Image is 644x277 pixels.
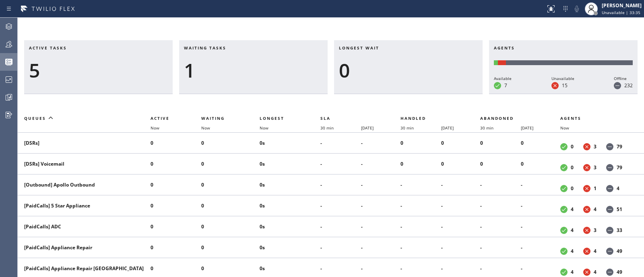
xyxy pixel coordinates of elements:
li: 0 [521,137,560,150]
li: - [480,262,521,275]
li: 0 [151,158,201,170]
li: 0s [260,158,320,170]
li: 0 [441,137,481,150]
dd: 4 [617,185,619,192]
li: 0 [201,179,260,191]
span: [DATE] [441,125,454,131]
dt: Available [560,143,568,150]
dt: Available [560,269,568,276]
li: - [361,220,400,233]
li: 0 [201,137,260,150]
span: Longest wait [339,45,379,51]
dd: 4 [594,269,597,275]
dt: Unavailable [583,269,590,276]
span: Handled [400,115,426,121]
li: - [521,199,560,212]
dt: Unavailable [583,185,590,192]
li: - [320,220,361,233]
li: - [361,137,400,150]
span: Now [201,125,210,131]
div: [PaidCalls] ADC [24,223,144,230]
span: Waiting [201,115,225,121]
span: Active [151,115,169,121]
div: [DSRs] Voicemail [24,160,144,167]
div: [DSRs] [24,140,144,146]
li: - [361,241,400,254]
li: 0 [201,158,260,170]
dd: 3 [594,164,597,171]
li: 0 [480,137,521,150]
div: 5 [29,59,168,82]
li: 0 [480,158,521,170]
div: Available: 7 [494,60,498,65]
dd: 79 [617,143,622,150]
dt: Available [560,185,568,192]
dt: Unavailable [583,206,590,213]
li: - [361,158,400,170]
span: 30 min [400,125,414,131]
dd: 4 [571,248,574,254]
li: 0s [260,241,320,254]
dd: 4 [594,248,597,254]
li: - [320,137,361,150]
dt: Offline [606,206,613,213]
li: - [521,262,560,275]
span: Active tasks [29,45,67,51]
li: 0 [151,241,201,254]
li: - [320,262,361,275]
dd: 4 [594,206,597,213]
li: - [320,158,361,170]
li: 0 [201,262,260,275]
dt: Offline [606,269,613,276]
span: Longest [260,115,284,121]
li: - [400,199,441,212]
span: 30 min [480,125,493,131]
dt: Unavailable [583,143,590,150]
button: Mute [571,3,582,14]
span: Queues [24,115,46,121]
li: - [320,199,361,212]
div: 1 [184,59,323,82]
dt: Available [560,248,568,255]
span: Now [260,125,268,131]
dt: Unavailable [583,248,590,255]
dt: Unavailable [583,227,590,234]
li: - [480,199,521,212]
li: 0 [441,158,481,170]
dt: Available [560,164,568,171]
li: 0 [151,179,201,191]
span: SLA [320,115,330,121]
dt: Offline [606,227,613,234]
dt: Offline [606,248,613,255]
li: - [480,220,521,233]
li: - [441,220,481,233]
dd: 0 [571,185,574,192]
li: 0s [260,137,320,150]
dt: Offline [606,164,613,171]
li: 0 [201,220,260,233]
span: [DATE] [361,125,374,131]
dd: 15 [562,82,568,89]
li: 0s [260,179,320,191]
dd: 3 [594,143,597,150]
span: 30 min [320,125,334,131]
dd: 33 [617,227,622,234]
div: [PaidCalls] 5 Star Appliance [24,202,144,209]
li: 0 [151,137,201,150]
li: 0 [521,158,560,170]
div: Unavailable [551,75,574,82]
li: - [441,241,481,254]
dd: 79 [617,164,622,171]
span: Unavailable | 33:35 [602,10,640,15]
dd: 4 [571,227,574,234]
div: [PaidCalls] Appliance Repair [GEOGRAPHIC_DATA] [24,265,144,272]
span: Abandoned [480,115,514,121]
dd: 7 [504,82,507,89]
li: - [320,241,361,254]
dd: 49 [617,269,622,275]
li: 0 [400,137,441,150]
li: - [361,179,400,191]
li: - [361,199,400,212]
li: - [521,220,560,233]
li: - [441,179,481,191]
